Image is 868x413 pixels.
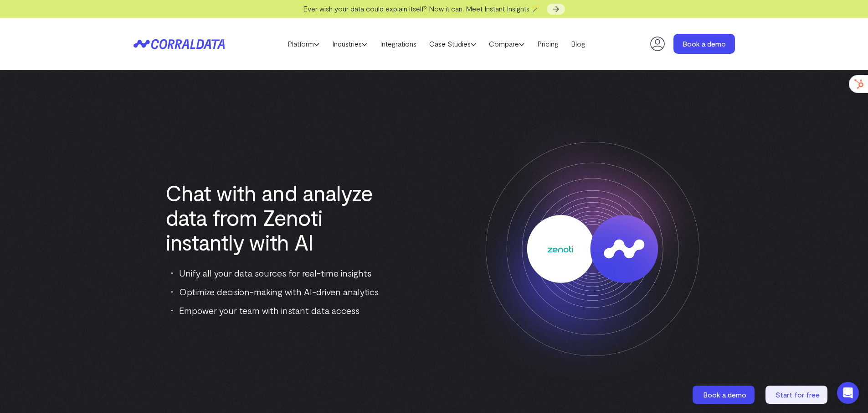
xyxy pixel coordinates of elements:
h1: Chat with and analyze data from Zenoti instantly with AI [165,180,386,254]
a: Industries [326,37,374,51]
a: Integrations [374,37,423,51]
a: Book a demo [693,386,756,404]
a: Case Studies [423,37,483,51]
a: Start for free [765,386,829,404]
a: Blog [565,37,591,51]
div: Open Intercom Messenger [837,382,859,404]
span: Start for free [776,390,820,399]
li: Empower your team with instant data access [171,303,386,318]
li: Unify all your data sources for real-time insights [171,266,386,280]
span: Ever wish your data could explain itself? Now it can. Meet Instant Insights 🪄 [303,4,540,13]
a: Book a demo [673,34,735,54]
span: Book a demo [703,390,746,399]
a: Pricing [531,37,565,51]
a: Platform [281,37,326,51]
a: Compare [483,37,531,51]
li: Optimize decision-making with AI-driven analytics [171,284,386,299]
